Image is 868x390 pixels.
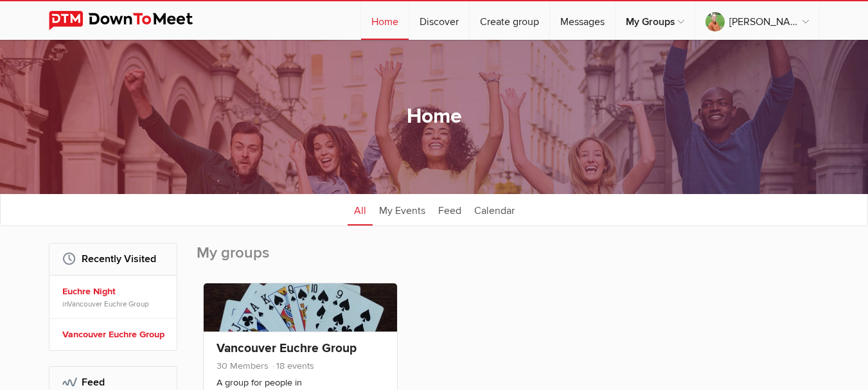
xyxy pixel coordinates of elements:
a: My Groups [616,1,695,40]
h1: Home [407,103,462,130]
a: My Events [373,193,432,226]
a: Vancouver Euchre Group [67,299,149,308]
a: Euchre Night [62,285,168,299]
a: Create group [470,1,549,40]
a: Vancouver Euchre Group [62,328,168,342]
h2: Recently Visited [62,244,164,274]
a: Calendar [468,193,521,226]
a: Messages [550,1,615,40]
a: Feed [432,193,468,226]
span: in [62,299,168,309]
a: Home [361,1,409,40]
a: All [348,193,373,226]
a: Discover [409,1,469,40]
a: Vancouver Euchre Group [217,341,357,356]
span: 30 Members [217,360,269,371]
span: 18 events [271,360,314,371]
h2: My groups [197,243,820,276]
a: [PERSON_NAME] [695,1,819,40]
img: DownToMeet [49,11,213,30]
